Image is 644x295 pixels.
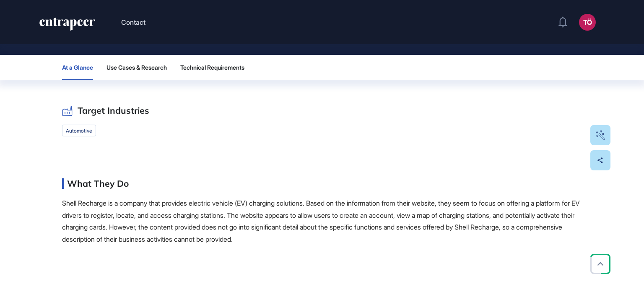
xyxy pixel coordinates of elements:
[579,14,596,31] button: TÖ
[62,199,580,243] span: Shell Recharge is a company that provides electric vehicle (EV) charging solutions. Based on the ...
[67,178,129,189] h2: What They Do
[106,55,167,80] button: Use Cases & Research
[62,64,93,71] span: At a Glance
[180,55,251,80] button: Technical Requirements
[39,18,96,34] a: entrapeer-logo
[78,105,149,116] h2: Target Industries
[180,64,244,71] span: Technical Requirements
[62,55,93,80] button: At a Glance
[62,125,96,136] li: automotive
[106,64,167,71] span: Use Cases & Research
[121,17,145,28] button: Contact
